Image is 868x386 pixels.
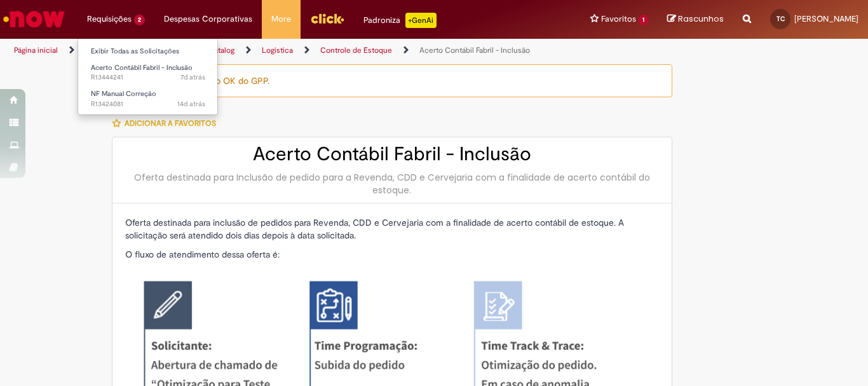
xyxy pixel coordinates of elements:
[125,171,659,196] div: Oferta destinada para Inclusão de pedido para a Revenda, CDD e Cervejaria com a finalidade de ace...
[125,144,659,165] h2: Acerto Contábil Fabril - Inclusão
[125,118,216,128] span: Adicionar a Favoritos
[87,13,132,25] span: Requisições
[10,39,569,62] ul: Trilhas de página
[271,13,291,25] span: More
[794,13,858,24] span: [PERSON_NAME]
[134,15,145,25] span: 2
[78,61,218,85] a: Aberto R13444241 : Acerto Contábil Fabril - Inclusão
[776,15,785,23] span: TC
[91,99,205,109] span: R13424081
[405,13,437,28] p: +GenAi
[91,89,156,99] span: NF Manual Correção
[78,87,218,111] a: Aberto R13424081 : NF Manual Correção
[180,72,205,82] span: 7d atrás
[78,45,218,59] a: Exibir Todas as Solicitações
[363,13,437,28] div: Padroniza
[164,13,252,25] span: Despesas Corporativas
[310,9,344,28] img: click_logo_yellow_360x200.png
[177,99,205,109] time: 18/08/2025 10:47:54
[678,13,724,25] span: Rascunhos
[320,45,392,55] a: Controle de Estoque
[91,72,205,83] span: R13444241
[91,63,193,72] span: Acerto Contábil Fabril - Inclusão
[1,6,67,32] img: ServiceNow
[667,13,724,25] a: Rascunhos
[14,45,58,55] a: Página inicial
[125,216,659,242] p: Oferta destinada para inclusão de pedidos para Revenda, CDD e Cervejaria com a finalidade de acer...
[419,45,530,55] a: Acerto Contábil Fabril - Inclusão
[601,13,636,25] span: Favoritos
[112,64,672,97] div: Obrigatório anexo com o OK do GPP.
[180,72,205,82] time: 25/08/2025 13:26:27
[125,248,659,261] p: O fluxo de atendimento dessa oferta é:
[78,38,218,115] ul: Requisições
[262,45,293,55] a: Logistica
[177,99,205,109] span: 14d atrás
[112,110,223,137] button: Adicionar a Favoritos
[639,15,648,25] span: 1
